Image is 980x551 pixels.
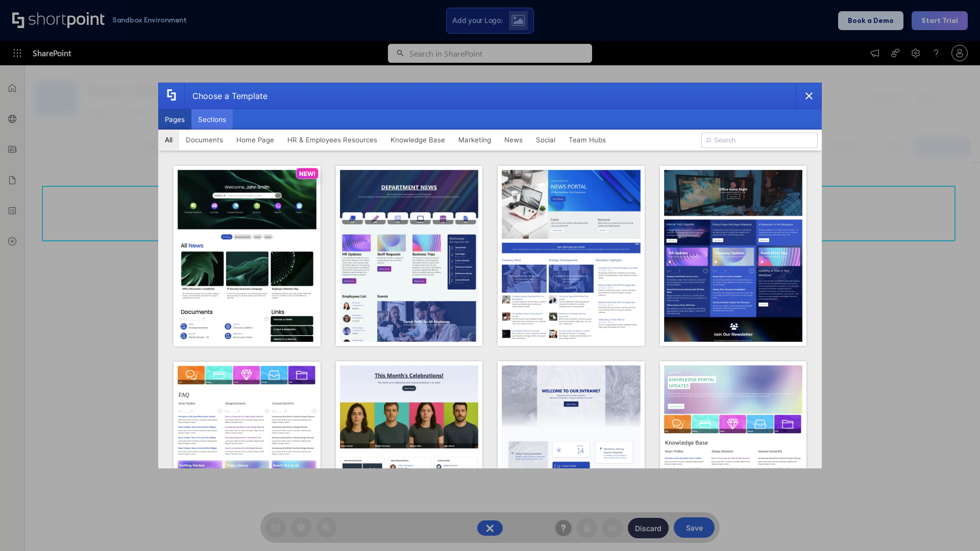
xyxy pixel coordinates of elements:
[179,130,230,150] button: Documents
[230,130,281,150] button: Home Page
[452,130,498,150] button: Marketing
[299,170,315,178] p: NEW!
[701,133,818,148] input: Search
[158,109,191,130] button: Pages
[929,502,980,551] iframe: Chat Widget
[191,109,233,130] button: Sections
[281,130,384,150] button: HR & Employees Resources
[562,130,612,150] button: Team Hubs
[498,130,529,150] button: News
[184,83,267,109] div: Choose a Template
[529,130,562,150] button: Social
[158,130,179,150] button: All
[384,130,452,150] button: Knowledge Base
[158,83,822,468] div: template selector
